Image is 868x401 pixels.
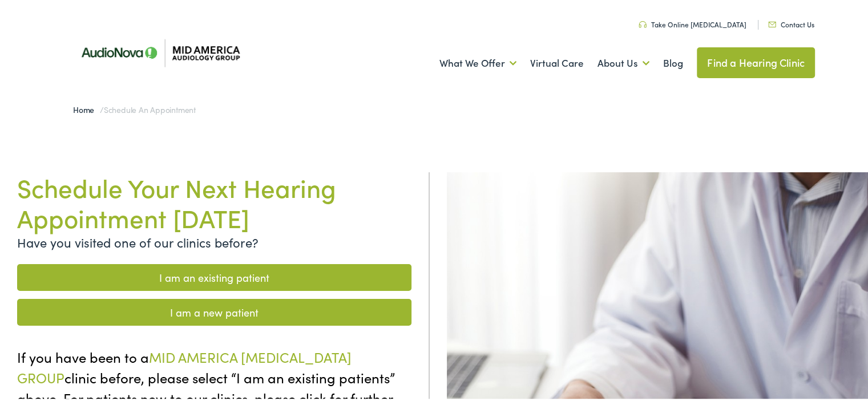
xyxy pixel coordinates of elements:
p: Have you visited one of our clinics before? [17,231,411,250]
a: Find a Hearing Clinic [697,46,815,76]
span: / [73,102,196,114]
span: MID AMERICA [MEDICAL_DATA] GROUP [17,346,352,385]
a: Blog [663,40,683,83]
a: I am an existing patient [17,262,411,289]
a: What We Offer [439,40,516,83]
a: Contact Us [768,18,814,27]
span: Schedule an Appointment [104,102,196,114]
img: utility icon [768,20,776,26]
a: About Us [597,40,649,83]
a: Virtual Care [530,40,584,83]
a: I am a new patient [17,297,411,324]
a: Home [73,102,100,114]
img: utility icon [639,19,647,26]
a: Take Online [MEDICAL_DATA] [639,18,746,27]
h1: Schedule Your Next Hearing Appointment [DATE] [17,171,411,231]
